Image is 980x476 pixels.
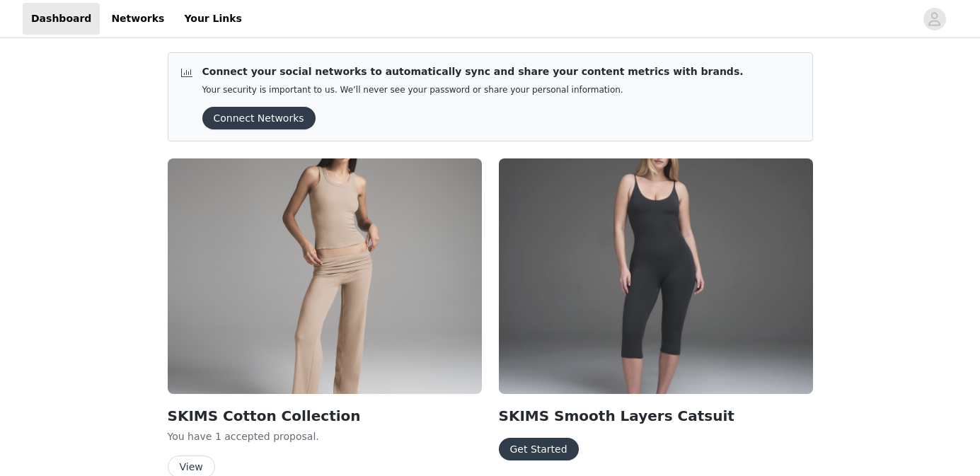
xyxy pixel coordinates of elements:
[175,3,250,35] a: Your Links
[499,405,813,426] h2: SKIMS Smooth Layers Catsuit
[202,107,316,129] button: Connect Networks
[202,85,744,95] p: Your security is important to us. We’ll never see your password or share your personal information.
[168,429,482,444] p: You have 1 accepted proposal .
[168,158,482,394] img: SKIMS
[499,158,813,394] img: SKIMS
[23,3,100,35] a: Dashboard
[499,438,579,460] button: Get Started
[928,8,941,30] div: avatar
[168,405,482,426] h2: SKIMS Cotton Collection
[168,462,215,472] a: View
[202,64,744,79] p: Connect your social networks to automatically sync and share your content metrics with brands.
[103,3,173,35] a: Networks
